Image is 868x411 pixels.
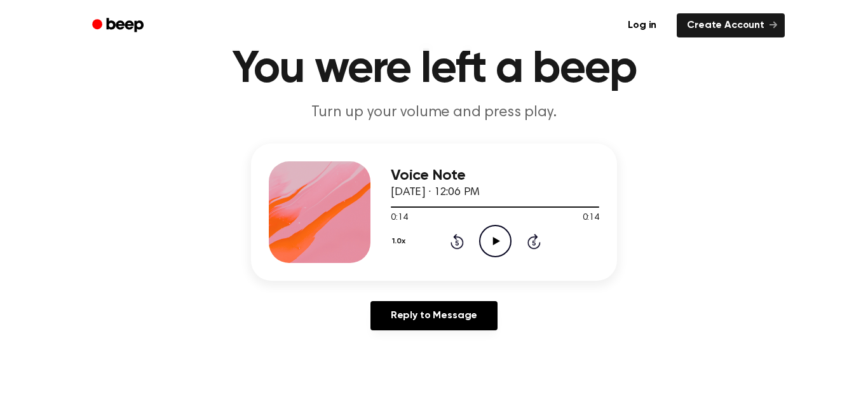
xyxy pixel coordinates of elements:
span: [DATE] · 12:06 PM [391,187,480,198]
span: 0:14 [391,212,407,225]
button: 1.0x [391,231,410,252]
a: Beep [83,13,155,38]
a: Log in [615,11,669,40]
a: Reply to Message [370,301,498,330]
span: 0:14 [583,212,599,225]
h3: Voice Note [391,167,599,184]
p: Turn up your volume and press play. [190,102,678,123]
a: Create Account [677,13,785,37]
h1: You were left a beep [109,46,759,92]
